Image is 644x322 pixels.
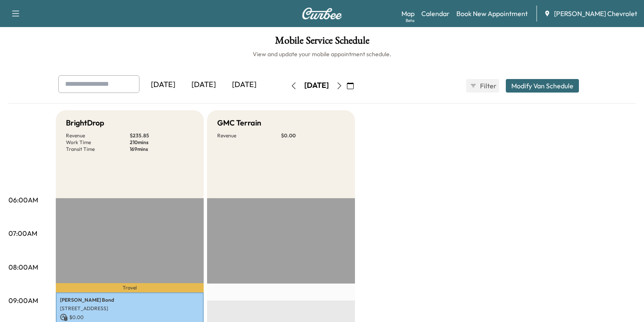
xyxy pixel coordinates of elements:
[60,314,199,321] p: $ 0.00
[143,75,183,95] div: [DATE]
[8,50,636,58] h6: View and update your mobile appointment schedule.
[506,79,579,93] button: Modify Van Schedule
[60,297,199,303] p: [PERSON_NAME] Bond
[217,117,261,129] h5: GMC Terrain
[8,35,636,50] h1: Mobile Service Schedule
[66,146,130,153] p: Transit Time
[421,8,450,19] a: Calendar
[130,132,194,139] p: $ 235.85
[66,117,104,129] h5: BrightDrop
[217,132,281,139] p: Revenue
[130,146,194,153] p: 169 mins
[281,132,345,139] p: $ 0.00
[224,75,265,95] div: [DATE]
[60,305,199,312] p: [STREET_ADDRESS]
[401,8,415,19] a: MapBeta
[456,8,528,19] a: Book New Appointment
[8,262,38,272] p: 08:00AM
[183,75,224,95] div: [DATE]
[8,228,37,238] p: 07:00AM
[554,8,637,19] span: [PERSON_NAME] Chevrolet
[302,8,342,19] img: Curbee Logo
[480,81,495,91] span: Filter
[56,283,204,292] p: Travel
[406,17,415,24] div: Beta
[466,79,499,93] button: Filter
[304,80,329,91] div: [DATE]
[8,195,38,205] p: 06:00AM
[8,295,38,306] p: 09:00AM
[66,139,130,146] p: Work Time
[130,139,194,146] p: 210 mins
[66,132,130,139] p: Revenue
